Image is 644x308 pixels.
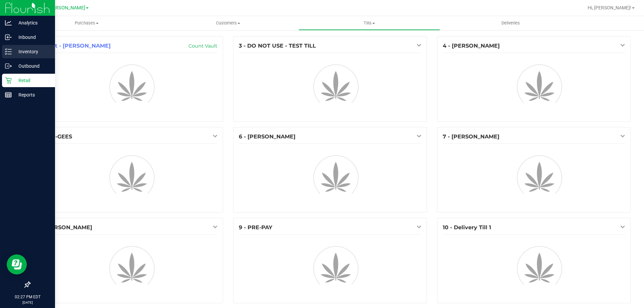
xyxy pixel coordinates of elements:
[299,16,440,30] a: Tills
[16,16,157,30] a: Purchases
[35,224,92,231] span: 8 - [PERSON_NAME]
[189,43,217,49] a: Count Vault
[5,34,12,41] inline-svg: Inbound
[443,43,500,49] span: 4 - [PERSON_NAME]
[48,5,85,11] span: [PERSON_NAME]
[588,5,631,10] span: Hi, [PERSON_NAME]!
[239,133,296,140] span: 6 - [PERSON_NAME]
[3,294,52,300] p: 02:27 PM EDT
[5,48,12,55] inline-svg: Inventory
[35,43,111,49] span: 1 - Vault - [PERSON_NAME]
[299,20,439,26] span: Tills
[440,16,581,30] a: Deliveries
[443,133,499,140] span: 7 - [PERSON_NAME]
[492,20,529,26] span: Deliveries
[239,43,316,49] span: 3 - DO NOT USE - TEST TILL
[443,224,491,231] span: 10 - Delivery Till 1
[12,48,52,56] p: Inventory
[12,91,52,99] p: Reports
[5,77,12,84] inline-svg: Retail
[239,224,272,231] span: 9 - PRE-PAY
[16,20,157,26] span: Purchases
[5,63,12,69] inline-svg: Outbound
[157,16,299,30] a: Customers
[12,62,52,70] p: Outbound
[12,33,52,41] p: Inbound
[12,19,52,27] p: Analytics
[12,76,52,84] p: Retail
[7,254,27,274] iframe: Resource center
[5,91,12,98] inline-svg: Reports
[3,300,52,305] p: [DATE]
[158,20,298,26] span: Customers
[5,19,12,26] inline-svg: Analytics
